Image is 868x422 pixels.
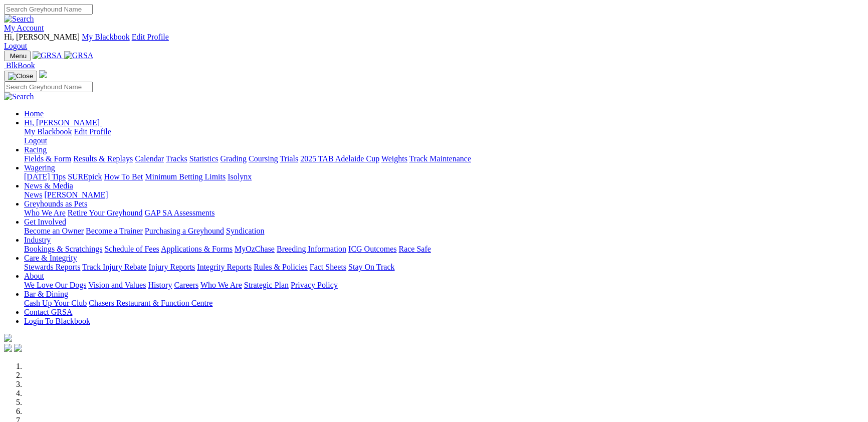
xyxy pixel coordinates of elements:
div: News & Media [24,190,864,199]
a: About [24,272,44,280]
span: BlkBook [6,61,35,70]
input: Search [4,82,93,92]
img: GRSA [64,51,94,60]
img: Search [4,15,34,24]
span: Hi, [PERSON_NAME] [4,33,80,41]
div: Bar & Dining [24,299,864,308]
div: Get Involved [24,227,864,236]
div: Greyhounds as Pets [24,208,864,218]
img: facebook.svg [4,344,12,352]
a: Get Involved [24,218,66,226]
a: Bar & Dining [24,290,68,298]
a: Race Safe [398,245,430,253]
a: Strategic Plan [244,281,289,289]
a: Results & Replays [73,154,133,163]
a: Chasers Restaurant & Function Centre [89,299,212,307]
a: Stewards Reports [24,263,80,271]
a: Hi, [PERSON_NAME] [24,118,102,127]
span: Menu [10,52,27,60]
div: Care & Integrity [24,263,864,272]
a: Wagering [24,163,55,172]
a: Login To Blackbook [24,317,90,325]
a: My Blackbook [24,127,72,136]
a: Greyhounds as Pets [24,199,87,208]
a: BlkBook [4,61,35,70]
a: Become an Owner [24,227,84,235]
a: We Love Our Dogs [24,281,86,289]
a: Careers [174,281,198,289]
a: Minimum Betting Limits [145,172,226,181]
button: Toggle navigation [4,51,31,61]
a: Statistics [189,154,219,163]
a: GAP SA Assessments [145,208,215,217]
a: Retire Your Greyhound [68,208,143,217]
button: Toggle navigation [4,71,37,82]
a: How To Bet [104,172,143,181]
div: About [24,281,864,290]
a: Edit Profile [132,33,169,41]
a: My Account [4,24,44,32]
img: twitter.svg [14,344,22,352]
img: Close [8,72,33,80]
a: MyOzChase [235,245,275,253]
a: Integrity Reports [197,263,252,271]
a: Racing [24,145,47,154]
a: Industry [24,236,51,244]
a: SUREpick [68,172,102,181]
img: logo-grsa-white.png [39,70,47,78]
a: History [148,281,172,289]
a: Schedule of Fees [104,245,159,253]
a: News & Media [24,181,73,190]
input: Search [4,4,93,15]
a: Stay On Track [348,263,394,271]
a: Grading [221,154,247,163]
a: Edit Profile [74,127,111,136]
a: Track Injury Rebate [82,263,146,271]
img: Search [4,92,34,101]
div: Racing [24,154,864,163]
a: [DATE] Tips [24,172,66,181]
span: Hi, [PERSON_NAME] [24,118,100,127]
a: Become a Trainer [86,227,143,235]
a: Purchasing a Greyhound [145,227,224,235]
a: Bookings & Scratchings [24,245,102,253]
a: Care & Integrity [24,254,77,262]
div: Wagering [24,172,864,181]
a: Applications & Forms [161,245,233,253]
a: Fields & Form [24,154,71,163]
a: News [24,190,42,199]
a: Home [24,109,44,118]
a: Syndication [226,227,264,235]
a: My Blackbook [82,33,130,41]
a: Vision and Values [88,281,146,289]
a: Rules & Policies [254,263,308,271]
a: Who We Are [24,208,66,217]
a: Cash Up Your Club [24,299,87,307]
a: Track Maintenance [409,154,471,163]
a: Isolynx [228,172,252,181]
img: GRSA [33,51,62,60]
a: Coursing [249,154,278,163]
a: Breeding Information [277,245,346,253]
a: Logout [24,136,47,145]
a: Tracks [166,154,187,163]
a: Weights [381,154,407,163]
a: ICG Outcomes [348,245,396,253]
a: Contact GRSA [24,308,72,316]
a: Who We Are [200,281,242,289]
img: logo-grsa-white.png [4,334,12,342]
div: Industry [24,245,864,254]
a: Trials [280,154,298,163]
a: Logout [4,42,27,50]
a: Injury Reports [148,263,195,271]
a: Fact Sheets [310,263,346,271]
a: [PERSON_NAME] [44,190,108,199]
a: Privacy Policy [291,281,338,289]
a: 2025 TAB Adelaide Cup [300,154,379,163]
div: Hi, [PERSON_NAME] [24,127,864,145]
div: My Account [4,33,864,51]
a: Calendar [135,154,164,163]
